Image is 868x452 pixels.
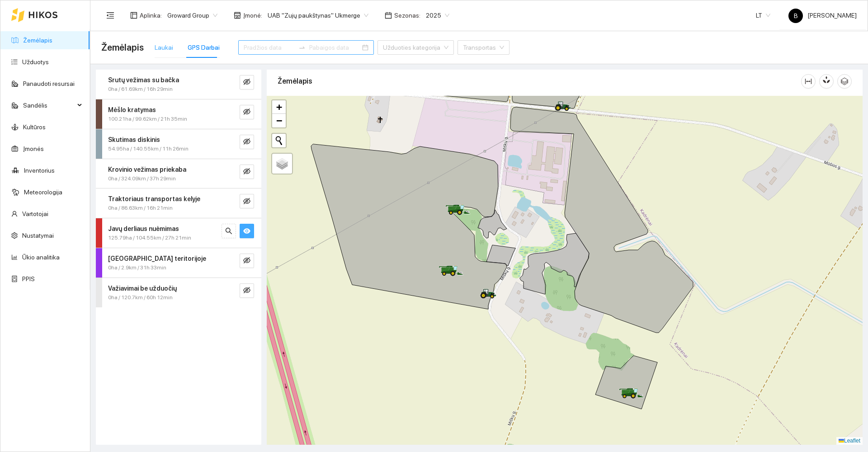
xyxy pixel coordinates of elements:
[839,438,860,444] a: Leaflet
[108,234,191,242] span: 125.79ha / 104.55km / 27h 21min
[22,275,35,282] a: PPIS
[23,145,44,152] a: Įmonės
[188,42,220,52] div: GPS Darbai
[96,188,261,218] div: Traktoriaus transportas kelyje0ha / 86.63km / 16h 21mineye-invisible
[108,255,206,262] strong: [GEOGRAPHIC_DATA] teritorijoje
[108,136,160,143] strong: Skutimas diskinis
[108,225,179,232] strong: Javų derliaus nuėmimas
[243,287,250,295] span: eye-invisible
[801,74,816,89] button: column-width
[243,227,250,236] span: eye
[243,138,250,146] span: eye-invisible
[272,134,286,147] button: Initiate a new search
[788,12,857,19] span: [PERSON_NAME]
[101,6,119,24] button: menu-fold
[108,76,179,84] strong: Srutų vežimas su bačka
[222,224,236,238] button: search
[22,232,54,239] a: Nustatymai
[130,12,137,19] span: layout
[24,188,62,196] a: Meteorologija
[243,108,250,117] span: eye-invisible
[23,96,75,114] span: Sandėlis
[108,166,186,173] strong: Krovinio vežimas priekaba
[108,285,177,292] strong: Važiavimai be užduočių
[243,168,250,176] span: eye-invisible
[298,44,306,51] span: swap-right
[108,115,187,123] span: 100.21ha / 99.62km / 21h 35min
[22,58,49,66] a: Užduotys
[278,68,801,94] div: Žemėlapis
[225,227,232,236] span: search
[23,37,52,44] a: Žemėlapis
[272,154,292,174] a: Layers
[96,99,261,129] div: Mėšlo kratymas100.21ha / 99.62km / 21h 35mineye-invisible
[106,11,114,19] span: menu-fold
[276,101,282,113] span: +
[240,135,254,149] button: eye-invisible
[426,9,449,22] span: 2025
[240,254,254,268] button: eye-invisible
[108,195,200,202] strong: Traktoriaus transportas kelyje
[268,9,368,22] span: UAB "Zujų paukštynas" Ukmerge
[108,264,166,272] span: 0ha / 2.9km / 31h 33min
[140,10,162,20] span: Aplinka :
[309,42,360,52] input: Pabaigos data
[23,123,46,131] a: Kultūros
[24,167,55,174] a: Inventorius
[96,278,261,307] div: Važiavimai be užduočių0ha / 120.7km / 60h 12mineye-invisible
[272,100,286,114] a: Zoom in
[96,70,261,99] div: Srutų vežimas su bačka0ha / 61.69km / 16h 29mineye-invisible
[96,218,261,248] div: Javų derliaus nuėmimas125.79ha / 104.55km / 27h 21minsearcheye
[108,293,173,302] span: 0ha / 120.7km / 60h 12min
[243,10,262,20] span: Įmonė :
[96,129,261,159] div: Skutimas diskinis54.95ha / 140.55km / 11h 26mineye-invisible
[167,9,217,22] span: Groward Group
[96,159,261,188] div: Krovinio vežimas priekaba0ha / 324.09km / 37h 29mineye-invisible
[243,257,250,265] span: eye-invisible
[108,174,176,183] span: 0ha / 324.09km / 37h 29min
[96,248,261,278] div: [GEOGRAPHIC_DATA] teritorijoje0ha / 2.9km / 31h 33mineye-invisible
[240,194,254,208] button: eye-invisible
[240,165,254,179] button: eye-invisible
[794,9,798,23] span: B
[22,210,48,217] a: Vartotojai
[244,42,295,52] input: Pradžios data
[243,78,250,87] span: eye-invisible
[240,75,254,89] button: eye-invisible
[276,115,282,126] span: −
[394,10,420,20] span: Sezonas :
[234,12,241,19] span: shop
[240,105,254,119] button: eye-invisible
[802,78,815,85] span: column-width
[240,224,254,238] button: eye
[101,40,144,55] span: Žemėlapis
[240,283,254,298] button: eye-invisible
[108,85,173,94] span: 0ha / 61.69km / 16h 29min
[756,9,770,22] span: LT
[108,145,189,153] span: 54.95ha / 140.55km / 11h 26min
[385,12,392,19] span: calendar
[155,42,173,52] div: Laukai
[298,44,306,51] span: to
[108,106,156,113] strong: Mėšlo kratymas
[23,80,75,87] a: Panaudoti resursai
[108,204,173,212] span: 0ha / 86.63km / 16h 21min
[272,114,286,127] a: Zoom out
[22,254,60,261] a: Ūkio analitika
[243,198,250,206] span: eye-invisible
